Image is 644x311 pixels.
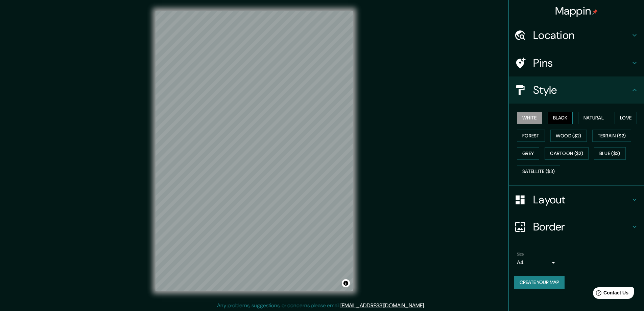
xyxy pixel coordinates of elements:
[578,112,609,124] button: Natural
[517,251,524,257] label: Size
[517,257,557,268] div: A4
[509,76,644,104] div: Style
[509,186,644,213] div: Layout
[533,28,630,42] h4: Location
[517,165,560,178] button: Satellite ($3)
[342,279,350,287] button: Toggle attribution
[533,56,630,70] h4: Pins
[592,9,598,15] img: pin-icon.png
[548,112,573,124] button: Black
[550,130,587,142] button: Wood ($2)
[426,302,427,310] div: .
[156,11,353,291] canvas: Map
[517,147,539,160] button: Grey
[555,4,598,18] h4: Mappin
[533,220,630,234] h4: Border
[592,130,631,142] button: Terrain ($2)
[509,49,644,76] div: Pins
[509,22,644,49] div: Location
[533,193,630,206] h4: Layout
[514,276,565,289] button: Create your map
[615,112,637,124] button: Love
[517,112,542,124] button: White
[509,213,644,240] div: Border
[517,130,545,142] button: Forest
[594,147,626,160] button: Blue ($2)
[545,147,589,160] button: Cartoon ($2)
[584,285,637,304] iframe: Help widget launcher
[533,83,630,97] h4: Style
[340,302,424,309] a: [EMAIL_ADDRESS][DOMAIN_NAME]
[217,302,425,310] p: Any problems, suggestions, or concerns please email .
[425,302,426,310] div: .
